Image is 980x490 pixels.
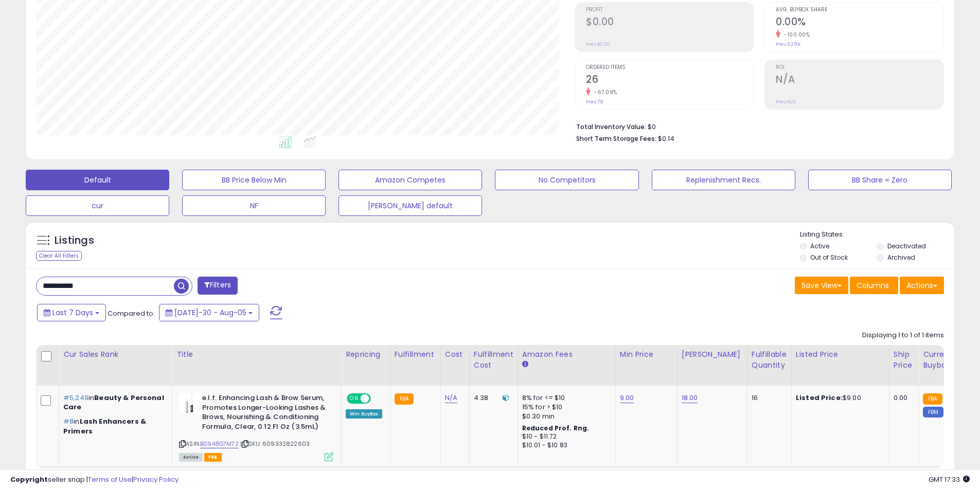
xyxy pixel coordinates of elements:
b: Reduced Prof. Rng. [522,424,590,432]
p: in [63,393,164,412]
div: Title [176,349,337,360]
button: Replenishment Recs. [652,170,795,190]
span: #5,249 [63,393,88,403]
div: Repricing [346,349,386,360]
div: Amazon Fees [522,349,611,360]
h2: 0.00% [776,16,943,30]
span: ROI [776,65,943,70]
button: BB Price Below Min [182,170,326,190]
div: Cost [445,349,465,360]
span: #8 [63,416,74,426]
strong: Copyright [10,475,48,484]
p: in [63,417,164,435]
b: Total Inventory Value: [576,122,646,131]
span: ON [348,394,361,403]
span: Profit [586,7,754,13]
a: Terms of Use [88,475,132,484]
button: BB Share = Zero [808,170,952,190]
a: B0948G7M72 [200,440,239,448]
a: 9.00 [620,393,634,403]
small: Amazon Fees. [522,360,528,369]
div: Clear All Filters [36,251,82,261]
p: Listing States: [800,230,954,240]
h2: N/A [776,74,943,87]
span: Last 7 Days [52,307,93,318]
div: Fulfillable Quantity [752,349,787,371]
small: FBA [923,393,942,405]
img: 21ancHWk1hL._SL40_.jpg [179,393,200,414]
span: 2025-08-13 17:33 GMT [929,475,970,484]
div: Win BuyBox [346,409,382,419]
button: Save View [795,277,848,294]
div: Listed Price [796,349,885,360]
button: [PERSON_NAME] default [338,195,482,216]
button: Filters [198,277,238,295]
small: -67.09% [591,88,617,96]
small: FBA [395,393,414,405]
div: Min Price [620,349,673,360]
button: NF [182,195,326,216]
div: Fulfillment Cost [474,349,513,371]
div: $10 - $11.72 [522,432,608,441]
span: $0.14 [658,134,674,143]
div: Ship Price [894,349,914,371]
button: cur [26,195,169,216]
div: Fulfillment [395,349,436,360]
span: Ordered Items [586,65,754,70]
small: Prev: 6.29% [776,41,800,47]
span: Columns [857,280,889,291]
span: | SKU: 609332822603 [240,440,310,448]
div: 16 [752,393,783,403]
span: OFF [369,394,386,403]
small: -100.00% [780,31,810,39]
div: Displaying 1 to 1 of 1 items [862,331,944,340]
div: 15% for > $10 [522,403,608,412]
div: 8% for <= $10 [522,393,608,403]
div: 4.38 [474,393,510,403]
span: Avg. Buybox Share [776,7,943,13]
span: [DATE]-30 - Aug-05 [174,307,246,318]
button: No Competitors [495,170,638,190]
small: Prev: N/A [776,99,796,105]
a: 18.00 [682,393,698,403]
span: All listings currently available for purchase on Amazon [179,453,203,462]
div: $0.30 min [522,412,608,421]
div: $9.00 [796,393,881,403]
span: Lash Enhancers & Primers [63,416,146,435]
button: Actions [900,277,944,294]
button: Last 7 Days [37,304,106,321]
button: Default [26,170,169,190]
label: Active [810,242,829,250]
div: Current Buybox Price [923,349,976,371]
span: FBA [204,453,222,462]
label: Archived [887,253,915,262]
div: [PERSON_NAME] [682,349,743,360]
span: Compared to: [108,308,155,318]
li: $0 [576,120,936,132]
small: FBM [923,407,943,418]
h2: $0.00 [586,16,754,30]
a: N/A [445,393,457,403]
b: Short Term Storage Fees: [576,134,656,143]
b: Listed Price: [796,393,843,403]
button: Amazon Competes [338,170,482,190]
span: Beauty & Personal Care [63,393,164,412]
a: Privacy Policy [133,475,179,484]
button: [DATE]-30 - Aug-05 [159,304,259,321]
div: Cur Sales Rank [63,349,168,360]
div: $10.01 - $10.83 [522,441,608,450]
b: e.l.f. Enhancing Lash & Brow Serum, Promotes Longer-Looking Lashes & Brows, Nourishing & Conditio... [202,393,327,434]
h2: 26 [586,74,754,87]
small: Prev: $0.00 [586,41,610,47]
div: seller snap | | [10,475,179,485]
button: Columns [850,277,898,294]
h5: Listings [55,233,94,248]
small: Prev: 79 [586,99,603,105]
div: 0.00 [894,393,911,403]
label: Deactivated [887,242,926,250]
label: Out of Stock [810,253,848,262]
